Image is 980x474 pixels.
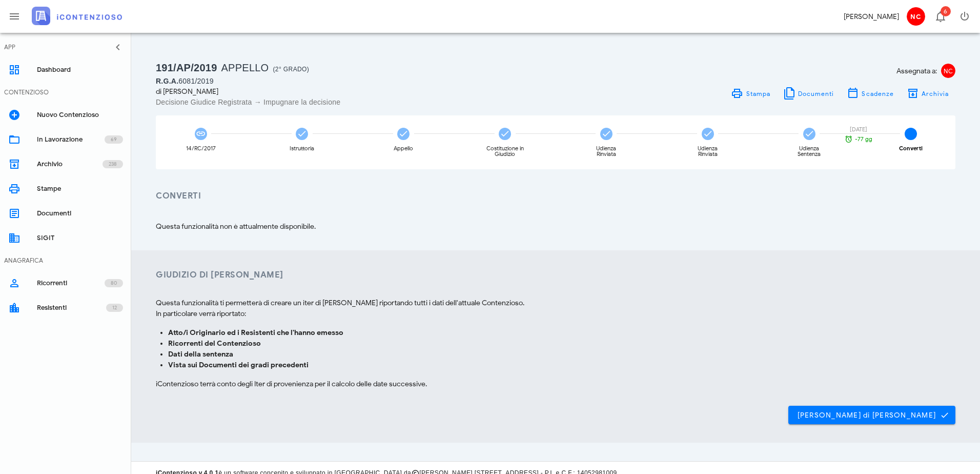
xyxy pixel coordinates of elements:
span: 12 [112,303,117,313]
div: Dashboard [37,66,123,74]
button: Archivia [900,86,955,101]
span: Scadenze [861,90,894,97]
div: Appello [394,146,413,151]
div: Questa funzionalità non è attualmente disponibile. [150,221,962,232]
div: SIGIT [37,234,123,242]
div: CONTENZIOSO [4,88,49,97]
div: Converti [899,146,923,151]
span: 69 [111,134,117,145]
div: In Lavorazione [37,135,105,144]
span: 191/AP/2019 [156,62,217,73]
div: ANAGRAFICA [4,256,43,265]
a: Stampa [725,86,777,101]
div: Documenti [37,209,123,218]
span: Archivia [921,90,949,97]
h3: Converti [156,190,955,203]
span: Documenti [798,90,834,97]
div: Udienza Rinviata [688,146,727,157]
button: Documenti [777,86,841,101]
div: [DATE] [841,127,876,132]
button: NC [903,4,928,29]
span: 8 [905,128,917,140]
div: Udienza Rinviata [587,146,625,157]
span: NC [907,7,925,26]
button: [PERSON_NAME] di [PERSON_NAME] [788,406,955,424]
span: Distintivo [941,6,951,16]
button: Distintivo [928,4,952,29]
b: Dati della sentenza [168,350,233,359]
div: Istruttoria [290,146,314,151]
div: Resistenti [37,304,106,312]
span: -77 gg [855,136,872,142]
h3: Giudizio di [PERSON_NAME] [156,269,955,282]
span: NC [941,64,955,78]
div: Udienza Sentenza [790,146,828,157]
div: Stampe [37,185,123,193]
div: Archivio [37,160,103,168]
p: iContenzioso terrà conto degli Iter di provenienza per il calcolo delle date successive. [156,379,955,389]
div: [PERSON_NAME] [844,11,899,22]
b: Vista sui Documenti dei gradi precedenti [168,361,309,369]
span: Appello [221,62,269,73]
span: Stampa [745,90,770,97]
button: Scadenze [841,86,901,101]
b: Ricorrenti del Contenzioso [168,339,261,348]
div: di [PERSON_NAME] [156,86,549,97]
div: Decisione Giudice Registrata → Impugnare la decisione [156,97,549,107]
span: (2° Grado) [273,66,309,73]
div: 14/RC/2017 [186,146,216,151]
span: Assegnata a: [896,66,937,76]
span: 80 [111,278,117,288]
span: 238 [109,159,117,169]
div: Ricorrenti [37,279,105,287]
img: logo-text-2x.png [32,7,122,25]
p: Questa funzionalità ti permetterà di creare un iter di [PERSON_NAME] riportando tutti i dati dell... [156,298,955,319]
b: Atto/i Originario ed i Resistenti che l'hanno emesso [168,328,343,337]
span: R.G.A. [156,77,178,85]
div: Nuovo Contenzioso [37,111,123,119]
div: Costituzione in Giudizio [486,146,524,157]
span: [PERSON_NAME] di [PERSON_NAME] [797,410,947,420]
div: 6081/2019 [156,76,549,86]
